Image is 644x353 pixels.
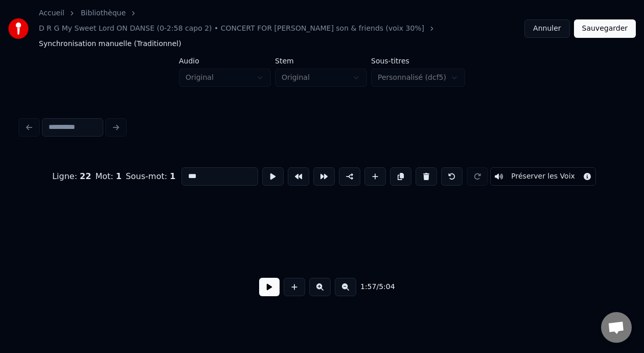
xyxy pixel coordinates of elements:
[360,282,376,292] span: 1:57
[39,39,181,49] span: Synchronisation manuelle (Traditionnel)
[601,312,632,343] div: Ouvrir le chat
[574,19,636,38] button: Sauvegarder
[360,282,385,292] div: /
[80,171,91,181] span: 22
[379,282,395,292] span: 5:04
[524,19,569,38] button: Annuler
[39,24,424,34] a: D R G My Sweet Lord ON DANSE (0-2:58 capo 2) • CONCERT FOR [PERSON_NAME] son & friends (voix 30%]
[52,170,91,183] div: Ligne :
[170,171,175,181] span: 1
[81,8,126,18] a: Bibliothèque
[275,57,367,64] label: Stem
[116,171,122,181] span: 1
[179,57,271,64] label: Audio
[126,170,175,183] div: Sous-mot :
[39,8,524,49] nav: breadcrumb
[95,170,122,183] div: Mot :
[39,8,64,18] a: Accueil
[490,167,596,186] button: Toggle
[371,57,465,64] label: Sous-titres
[8,18,29,39] img: youka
